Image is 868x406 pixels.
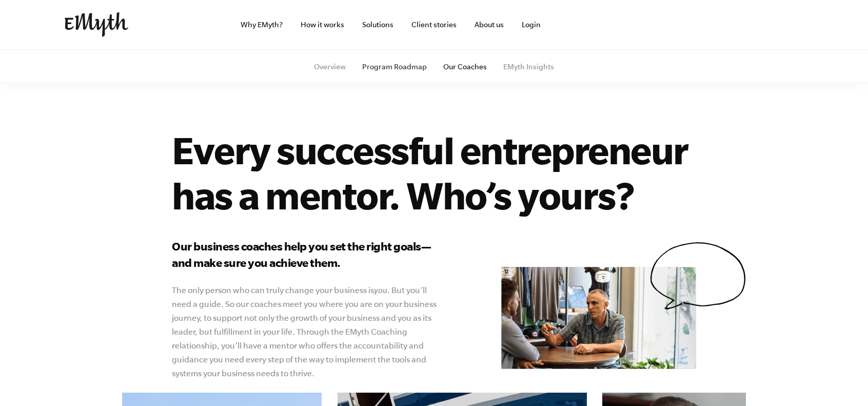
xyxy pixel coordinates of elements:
[65,12,128,37] img: EMyth
[172,127,746,218] h1: Every successful entrepreneur has a mentor. Who’s yours?
[583,13,691,36] iframe: Embedded CTA
[172,283,441,380] p: The only person who can truly change your business is . But you’ll need a guide. So our coaches m...
[696,13,803,36] iframe: Embedded CTA
[503,63,554,71] a: EMyth Insights
[172,238,441,271] h3: Our business coaches help you set the right goals—and make sure you achieve them.
[374,285,387,295] i: you
[443,63,487,71] a: Our Coaches
[314,63,346,71] a: Overview
[501,267,696,369] img: e-myth business coaching our coaches mentor don matt talking
[817,357,868,406] iframe: Chat Widget
[362,63,427,71] a: Program Roadmap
